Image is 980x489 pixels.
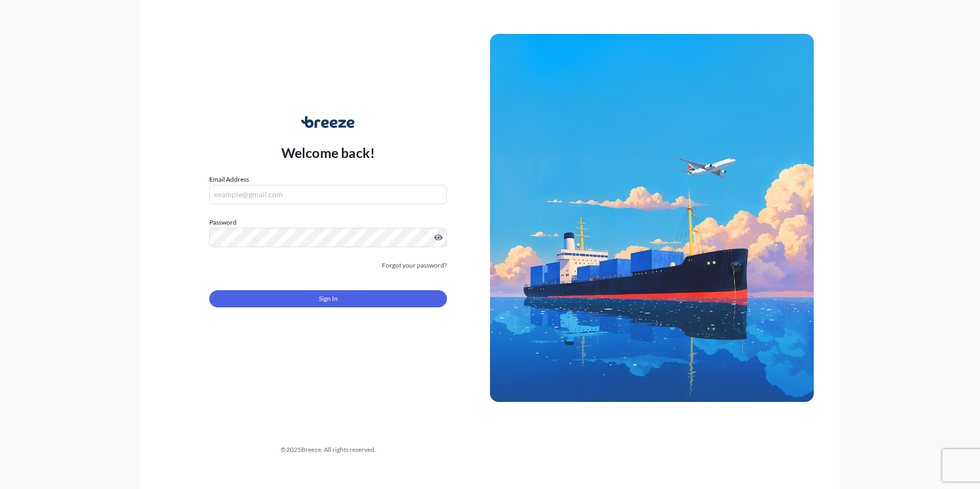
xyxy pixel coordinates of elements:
a: Forgot your password? [382,260,447,271]
p: Welcome back! [281,144,375,161]
div: © 2025 Breeze. All rights reserved. [166,444,490,455]
label: Email Address [209,174,249,185]
span: Sign In [319,293,338,304]
img: Ship illustration [490,34,814,401]
label: Password [209,217,447,228]
input: example@gmail.com [209,185,447,204]
button: Show password [434,233,443,242]
button: Sign In [209,290,447,307]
